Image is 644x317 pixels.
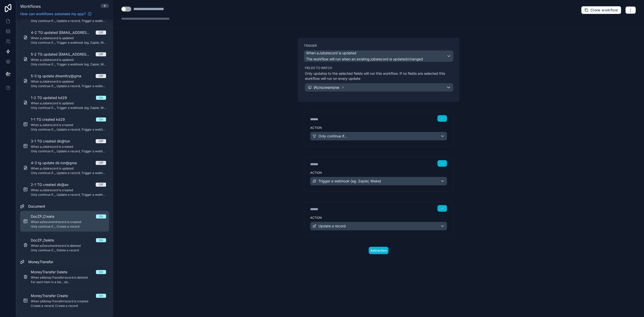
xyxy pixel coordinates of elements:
button: Add action [369,247,388,254]
span: Trigger a webhook (eg. Zapier, Make) [318,179,381,184]
label: Fields to watch [305,66,453,70]
em: Jobs [319,51,327,55]
label: Action [310,171,447,175]
button: Trigger a webhook (eg. Zapier, Make) [310,177,447,185]
p: Only updates to the selected fields will run this workflow. If no fields are selected this workfl... [305,71,453,81]
button: Исполнители [305,83,453,92]
span: Исполнители [314,84,339,90]
span: When a record is updated [306,51,356,56]
span: Update a record [318,224,346,229]
label: Trigger [304,44,453,48]
span: Workflows [20,4,41,9]
button: Update a record [310,222,447,230]
button: When aJobsrecord is updatedThe workflow will run when an existingJobsrecord is updated/changed [304,50,453,62]
span: Clone workflow [590,8,618,12]
button: Clone workflow [581,6,621,14]
label: Action [310,216,447,220]
label: Action [310,126,447,130]
button: Only continue if... [310,132,447,140]
span: The workflow will run when an existing record is updated/changed [306,57,423,61]
a: How can workflows automate my app? [18,11,94,16]
span: Only continue if... [318,134,347,139]
em: Jobs [369,57,378,61]
span: How can workflows automate my app? [20,11,86,16]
